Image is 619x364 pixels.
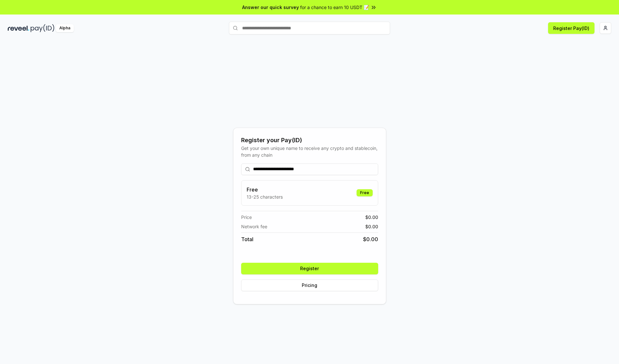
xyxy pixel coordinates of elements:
[241,136,378,145] div: Register your Pay(ID)
[247,193,283,200] p: 13-25 characters
[56,24,74,32] div: Alpha
[357,189,373,196] div: Free
[242,4,299,11] span: Answer our quick survey
[241,280,378,291] button: Pricing
[365,223,378,230] span: $ 0.00
[241,223,267,230] span: Network fee
[247,186,283,193] h3: Free
[241,235,253,243] span: Total
[8,24,29,32] img: reveel_dark
[363,235,378,243] span: $ 0.00
[548,22,594,34] button: Register Pay(ID)
[241,145,378,158] div: Get your own unique name to receive any crypto and stablecoin, from any chain
[31,24,54,32] img: pay_id
[241,214,252,221] span: Price
[241,263,378,274] button: Register
[300,4,369,11] span: for a chance to earn 10 USDT 📝
[365,214,378,221] span: $ 0.00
